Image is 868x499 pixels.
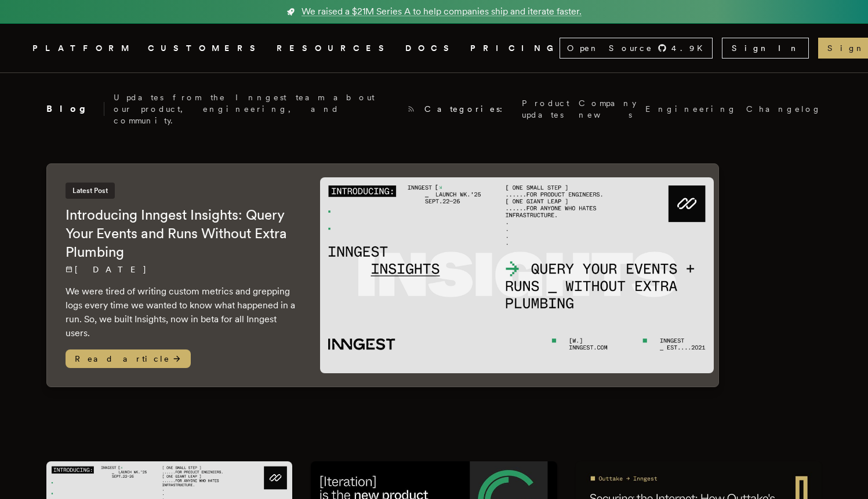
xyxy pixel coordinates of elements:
a: Latest PostIntroducing Inngest Insights: Query Your Events and Runs Without Extra Plumbing[DATE] ... [46,163,719,387]
a: DOCS [405,41,456,56]
span: Open Source [567,42,653,54]
span: Read article [66,349,191,368]
h2: Introducing Inngest Insights: Query Your Events and Runs Without Extra Plumbing [66,206,297,261]
p: Updates from the Inngest team about our product, engineering, and community. [114,92,398,126]
span: 4.9 K [671,42,710,54]
h2: Blog [46,102,104,116]
span: Latest Post [66,183,115,199]
a: Product updates [522,97,569,121]
a: Engineering [645,103,737,115]
button: RESOURCES [277,41,391,56]
a: Changelog [746,103,822,115]
p: [DATE] [66,264,297,275]
a: Company news [579,97,636,121]
span: Categories: [424,103,513,115]
a: CUSTOMERS [148,41,263,56]
img: Featured image for Introducing Inngest Insights: Query Your Events and Runs Without Extra Plumbin... [320,177,714,374]
button: PLATFORM [32,41,134,56]
a: PRICING [470,41,560,56]
p: We were tired of writing custom metrics and grepping logs every time we wanted to know what happe... [66,285,297,340]
span: We raised a $21M Series A to help companies ship and iterate faster. [302,5,582,19]
a: Sign In [722,38,809,59]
